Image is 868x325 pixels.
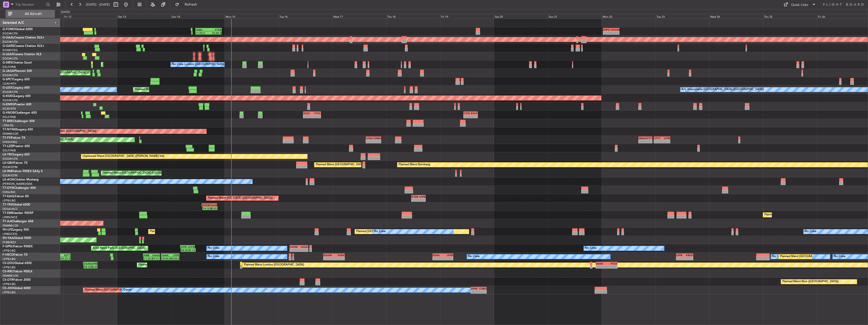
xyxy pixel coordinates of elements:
[677,257,685,260] div: -
[3,124,14,127] a: LTBA/ISL
[3,36,44,39] a: G-GAALCessna Citation XLS+
[479,287,486,290] div: CYBG
[3,111,37,114] a: G-VNORChallenger 650
[654,140,662,143] div: -
[602,14,656,18] div: Mon 22
[324,254,334,257] div: EGGW
[170,254,179,257] div: LFPB
[170,257,179,260] div: 04:00 Z
[3,203,30,206] a: T7-TRXGlobal 6500
[548,14,602,18] div: Sun 21
[143,254,151,257] div: RJBB
[181,245,187,248] div: LFPB
[123,286,132,294] div: Owner
[312,112,320,115] div: CYUL
[3,115,16,119] a: EGLF/FAB
[412,198,419,201] div: -
[3,61,12,64] span: G-SIRS
[208,253,220,260] div: No Crew
[225,14,278,18] div: Mon 15
[150,228,229,235] div: Planned Maint [GEOGRAPHIC_DATA] ([GEOGRAPHIC_DATA])
[3,215,17,219] a: LFMN/NCE
[443,257,453,260] div: -
[3,182,32,186] a: [PERSON_NAME]/QSA
[3,28,15,31] span: G-FOMO
[3,132,18,136] a: DNMM/LOS
[3,220,33,223] a: T7-AJIChallenger 604
[117,14,171,18] div: Sat 13
[3,153,30,156] a: LX-TROLegacy 650
[91,265,97,268] div: 15:25 Z
[3,212,12,215] span: T7-EMI
[135,86,214,93] div: Planned Maint [GEOGRAPHIC_DATA] ([GEOGRAPHIC_DATA])
[3,32,18,35] a: EGGW/LTN
[3,145,13,148] span: T7-LZZI
[3,165,17,169] a: EDLW/DTM
[3,120,35,123] a: T7-BREChallenger 604
[654,137,662,140] div: UTTT
[208,31,221,34] div: 22:38 Z
[3,78,13,81] span: G-SPCY
[172,61,226,68] div: No Crew London ([GEOGRAPHIC_DATA])
[780,253,860,260] div: Planned Maint [GEOGRAPHIC_DATA] ([GEOGRAPHIC_DATA])
[3,86,30,89] a: G-LEGCLegacy 600
[656,14,709,18] div: Tue 23
[3,153,13,156] span: LX-TRO
[3,136,11,139] span: T7-FFI
[3,107,16,111] a: EGSS/STN
[3,262,32,265] a: CS-DOUGlobal 6500
[3,111,15,114] span: G-VNOR
[3,287,13,290] span: CS-JHH
[471,287,479,290] div: LFPB
[3,136,25,139] a: T7-FFIFalcon 7X
[3,278,13,281] span: CS-DTR
[607,265,617,268] div: -
[3,90,18,94] a: EGGW/LTN
[3,291,16,294] a: LFPB/LBG
[596,262,606,265] div: EGKK
[3,140,17,144] a: VHHH/HKG
[202,204,209,207] div: EDDB
[3,170,12,173] span: LX-INB
[3,53,41,56] a: G-LEAXCessna Citation XLS
[3,253,28,256] a: F-HECDFalcon 7X
[607,262,617,265] div: HTZA
[366,137,374,140] div: UTAA
[3,120,13,123] span: T7-BRE
[152,257,160,260] div: 19:17 Z
[181,249,188,252] div: 04:30 Z
[3,48,18,52] a: EGNR/CEG
[3,228,13,231] span: 9H-LPZ
[3,45,14,48] span: G-GARE
[471,290,479,293] div: -
[82,153,164,160] div: Unplanned Maint [GEOGRAPHIC_DATA] ([PERSON_NAME] Intl)
[208,194,273,202] div: Planned Maint [US_STATE] ([GEOGRAPHIC_DATA])
[3,203,13,206] span: T7-TRX
[3,187,14,190] span: T7-DYN
[3,128,17,131] span: T7-N1960
[38,69,118,77] div: Planned Maint [GEOGRAPHIC_DATA] ([GEOGRAPHIC_DATA])
[86,2,110,7] span: [DATE] - [DATE]
[3,245,13,248] span: F-GPNJ
[196,31,208,34] div: 11:03 Z
[3,240,16,244] a: FCBB/BZV
[603,28,611,31] div: KRFD
[3,287,31,290] a: CS-JHHGlobal 6000
[3,195,15,198] span: T7-EAGL
[662,140,670,143] div: -
[180,3,202,6] span: Refresh
[3,103,31,106] a: G-ENRGPraetor 600
[138,261,218,269] div: Planned Maint [GEOGRAPHIC_DATA] ([GEOGRAPHIC_DATA])
[61,257,70,260] div: 03:25 Z
[3,61,32,64] a: G-SIRSCitation Excel
[3,237,31,240] a: 9H-YAAGlobal 5000
[596,265,606,268] div: -
[3,262,14,265] span: CS-DOU
[278,14,332,18] div: Tue 16
[3,278,31,281] a: CS-DTRFalcon 2000
[3,190,15,194] a: EVRA/RIX
[3,266,16,269] a: LFPB/LBG
[471,115,478,118] div: -
[356,228,428,235] div: Planned [GEOGRAPHIC_DATA] ([GEOGRAPHIC_DATA])
[3,70,32,73] a: G-JAGAPhenom 300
